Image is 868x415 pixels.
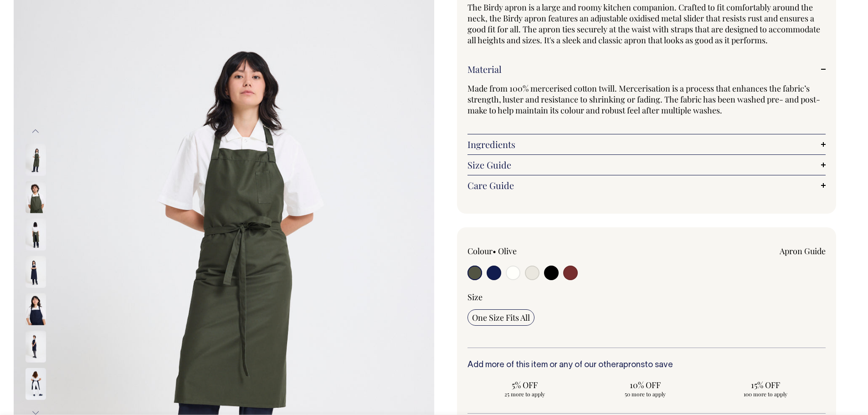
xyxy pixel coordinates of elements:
span: 15% OFF [713,379,818,390]
span: The Birdy apron is a large and roomy kitchen companion. Crafted to fit comfortably around the nec... [467,2,820,46]
a: Care Guide [467,180,826,191]
div: Size [467,292,826,302]
span: 100 more to apply [713,390,818,398]
img: olive [26,219,46,251]
a: Ingredients [467,139,826,150]
img: dark-navy [26,331,46,363]
input: 5% OFF 25 more to apply [467,377,582,400]
img: dark-navy [26,256,46,288]
button: Previous [29,121,42,141]
a: Size Guide [467,159,826,170]
img: dark-navy [26,368,46,400]
input: 10% OFF 50 more to apply [588,377,703,400]
img: olive [26,181,46,213]
img: olive [26,144,46,176]
div: Colour [467,246,611,256]
span: • [493,246,496,256]
a: Material [467,64,826,75]
label: Olive [498,246,517,256]
span: Made from 100% mercerised cotton twill. Mercerisation is a process that enhances the fabric’s str... [467,83,820,116]
span: One Size Fits All [472,312,530,323]
span: 5% OFF [472,379,578,390]
h6: Add more of this item or any of our other to save [467,361,826,370]
img: dark-navy [26,293,46,325]
a: Apron Guide [780,246,826,256]
a: aprons [619,361,645,369]
input: One Size Fits All [467,309,534,326]
span: 25 more to apply [472,390,578,398]
span: 50 more to apply [592,390,698,398]
input: 15% OFF 100 more to apply [708,377,823,400]
span: 10% OFF [592,379,698,390]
